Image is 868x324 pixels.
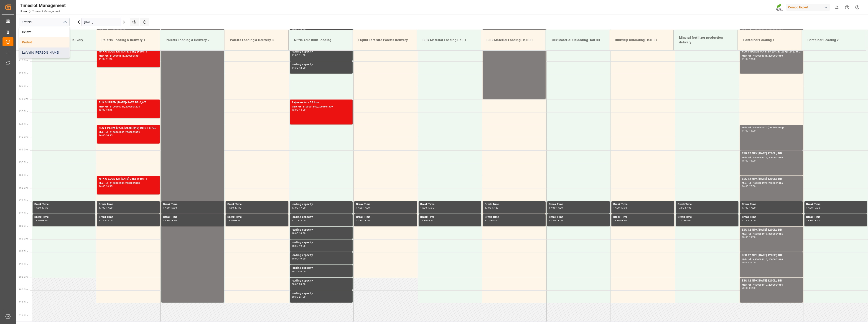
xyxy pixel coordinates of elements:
div: Bulk Material Loading Hall 3C [485,36,542,44]
div: Break Time [742,215,801,219]
div: - [748,58,749,60]
div: Break Time [549,215,608,219]
div: 12:00 [749,58,756,60]
div: Main ref : 6100001731, 2000001224 [99,105,158,109]
div: - [298,283,299,285]
div: 17:30 [549,219,556,222]
span: 19:00 Hr [19,250,28,253]
div: 17:00 [749,185,756,187]
div: 18:30 [292,245,298,247]
div: loading capacity [292,291,351,296]
div: 18:00 [235,219,241,222]
div: - [363,219,363,222]
div: 17:30 [235,207,241,209]
div: - [105,58,106,60]
div: 20:00 [292,283,298,285]
div: 16:00 [99,185,105,187]
span: 20:00 Hr [19,276,28,278]
div: 13:45 [106,109,113,111]
div: 13:00 [99,109,105,111]
div: 11:00 [292,54,298,56]
div: Break Time [678,202,737,207]
div: 21:00 [749,287,756,289]
div: Main ref : 4500001117, 2000001086 [742,283,801,287]
div: 16:45 [106,185,113,187]
div: Mineral fertilizer production delivery [677,33,734,47]
div: - [427,207,428,209]
div: - [170,207,170,209]
span: 15:30 Hr [19,161,28,164]
div: - [620,219,621,222]
span: 13:00 Hr [19,97,28,100]
div: 14:00 [99,134,105,136]
div: 17:00 [549,207,556,209]
div: - [748,287,749,289]
button: Compo Expert [786,3,832,12]
div: Krefeld [19,37,69,47]
div: 15:00 [742,160,748,162]
div: 17:00 [742,207,748,209]
div: - [234,219,235,222]
div: - [298,258,299,260]
div: 21:00 [299,296,306,298]
div: La Vall d [PERSON_NAME] [19,47,69,58]
div: 17:30 [106,207,113,209]
div: Timeslot Management [20,2,66,9]
span: 19:30 Hr [19,263,28,265]
div: - [620,207,621,209]
div: 11:45 [106,58,113,60]
img: Screenshot%202023-09-29%20at%2010.02.21.png_1712312052.png [776,3,783,11]
div: - [555,207,556,209]
div: Nitric Acid Bulk Loading [292,36,349,44]
div: Break Time [485,215,544,219]
div: Paletts Loading & Delivery 3 [228,36,285,44]
div: 20:30 [292,296,298,298]
div: - [684,219,685,222]
div: 17:30 [42,207,48,209]
div: - [298,296,299,298]
div: 19:00 [749,236,756,238]
div: 17:30 [428,207,434,209]
div: 20:00 [742,287,748,289]
div: Bulk Material Unloading Hall 3B [549,36,606,44]
div: 17:30 [363,207,370,209]
span: 20:30 Hr [19,288,28,291]
div: 17:00 [420,207,427,209]
div: - [813,219,813,222]
div: - [298,270,299,272]
div: 17:30 [227,219,234,222]
div: - [298,67,299,69]
div: 14:45 [106,134,113,136]
div: - [427,219,428,222]
div: - [748,160,749,162]
div: 15:00 [749,130,756,132]
div: 17:30 [34,219,41,222]
div: loading capacity [292,266,351,270]
div: 11:30 [299,54,306,56]
div: 17:30 [685,207,692,209]
div: 18:00 [106,219,113,222]
div: 17:00 [356,207,363,209]
div: - [234,207,235,209]
span: 12:00 Hr [19,72,28,75]
div: - [748,185,749,187]
button: Help Center [842,2,852,12]
div: 20:30 [299,283,306,285]
div: 19:30 [292,270,298,272]
div: - [105,185,106,187]
div: Break Time [613,215,672,219]
div: 17:00 [292,207,298,209]
span: 13:30 Hr [19,110,28,113]
div: Salpetersäure 53 lose [292,100,351,105]
div: 17:00 [613,207,620,209]
div: 19:00 [292,258,298,260]
div: - [298,109,299,111]
div: 17:30 [749,207,756,209]
div: loading capacity [292,240,351,245]
div: Main ref : 4500001115, 2000001086 [742,258,801,262]
div: - [748,207,749,209]
div: loading capacity [292,215,351,219]
div: Break Time [613,202,672,207]
div: - [105,219,106,222]
div: 11:00 [99,58,105,60]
